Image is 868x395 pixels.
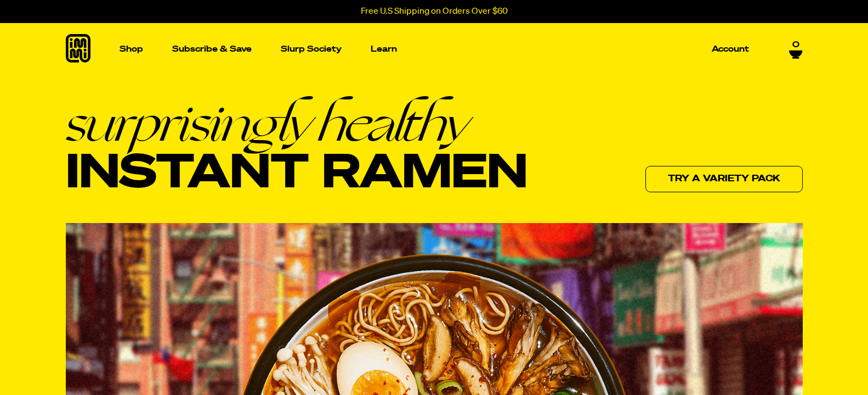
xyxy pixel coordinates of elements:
[168,41,256,58] a: Subscribe & Save
[172,45,252,53] p: Subscribe & Save
[361,7,508,16] p: Free U.S Shipping on Orders Over $60
[281,45,342,53] p: Slurp Society
[115,23,147,75] a: Shop
[789,40,803,59] a: 0
[115,23,753,75] nav: Main navigation
[120,45,143,53] p: Shop
[276,41,346,58] a: Slurp Society
[371,45,397,53] p: Learn
[645,166,803,192] a: Try a variety pack
[366,23,401,75] a: Learn
[712,45,749,53] p: Account
[792,40,799,50] span: 0
[707,41,753,58] a: Account
[66,97,528,200] h1: Instant Ramen
[66,97,528,149] em: surprisingly healthy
